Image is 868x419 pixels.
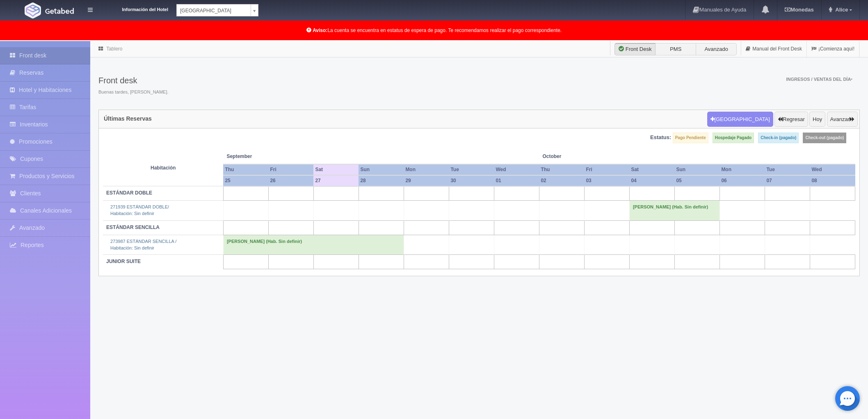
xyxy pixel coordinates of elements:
th: 03 [584,175,629,186]
th: Wed [810,164,855,175]
button: Hoy [809,112,825,127]
th: Wed [494,164,539,175]
th: Sat [313,164,359,175]
button: Avanzar [827,112,858,127]
th: Sat [629,164,674,175]
button: Regresar [774,112,808,127]
th: Thu [539,164,584,175]
h4: Últimas Reservas [104,116,152,122]
th: 28 [359,175,404,186]
span: September [226,153,310,160]
a: ¡Comienza aquí! [807,41,859,57]
th: 07 [765,175,810,186]
b: Aviso: [313,27,327,33]
label: Pago Pendiente [673,133,708,143]
a: [GEOGRAPHIC_DATA] [176,4,258,16]
button: [GEOGRAPHIC_DATA] [707,112,773,127]
th: 02 [539,175,584,186]
th: 05 [674,175,720,186]
h3: Front desk [98,76,169,85]
span: Buenas tardes, [PERSON_NAME]. [98,89,169,96]
th: 04 [629,175,674,186]
label: Front Desk [614,43,656,55]
th: 30 [449,175,494,186]
b: JUNIOR SUITE [106,259,141,264]
th: 01 [494,175,539,186]
th: Thu [223,164,268,175]
label: PMS [655,43,696,55]
span: Alice [833,7,848,13]
th: Mon [404,164,449,175]
th: Tue [765,164,810,175]
a: Manual del Front Desk [741,41,806,57]
dt: Información del Hotel [103,4,168,13]
td: [PERSON_NAME] (Hab. Sin definir) [223,235,404,254]
span: [GEOGRAPHIC_DATA] [180,5,247,17]
th: Sun [674,164,720,175]
a: 271939 ESTÁNDAR DOBLE/Habitación: Sin definir [110,204,169,216]
th: Mon [720,164,765,175]
th: 06 [720,175,765,186]
th: Fri [268,164,313,175]
label: Avanzado [696,43,737,55]
th: Sun [359,164,404,175]
label: Hospedaje Pagado [713,133,754,143]
th: 08 [810,175,855,186]
th: 27 [313,175,359,186]
th: Tue [449,164,494,175]
td: [PERSON_NAME] (Hab. Sin definir) [629,201,720,220]
th: 25 [223,175,268,186]
b: ESTÁNDAR SENCILLA [106,224,160,230]
label: Check-in (pagado) [758,133,799,143]
img: Getabed [25,2,41,18]
label: Estatus: [650,134,671,142]
b: Monedas [785,7,813,13]
th: Fri [584,164,629,175]
th: 29 [404,175,449,186]
strong: Habitación [151,165,176,171]
th: 26 [268,175,313,186]
a: 273987 ESTÁNDAR SENCILLA /Habitación: Sin definir [110,239,176,250]
a: Tablero [106,46,122,52]
span: Ingresos / Ventas del día [786,77,852,82]
b: ESTÁNDAR DOBLE [106,190,152,196]
img: Getabed [45,8,74,14]
label: Check-out (pagado) [803,133,846,143]
span: October [542,153,626,160]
